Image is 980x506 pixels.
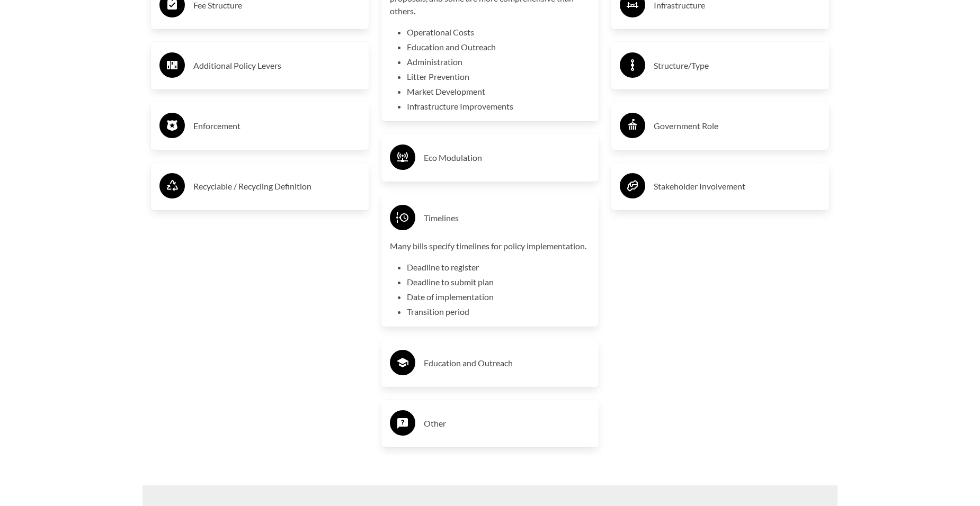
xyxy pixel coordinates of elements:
li: Deadline to submit plan [407,276,591,288]
li: Date of implementation [407,291,591,303]
p: Many bills specify timelines for policy implementation. [390,240,591,252]
h3: Structure/Type [654,57,821,74]
li: Education and Outreach [407,41,591,53]
h3: Additional Policy Levers [193,57,360,74]
li: Operational Costs [407,26,591,39]
li: Deadline to register [407,261,591,274]
h3: Eco Modulation [424,149,591,166]
li: Litter Prevention [407,70,591,83]
h3: Other [424,415,591,432]
li: Infrastructure Improvements [407,100,591,113]
h3: Timelines [424,210,591,227]
h3: Government Role [654,118,821,134]
h3: Enforcement [193,118,360,134]
li: Administration [407,56,591,68]
li: Transition period [407,305,591,318]
h3: Recyclable / Recycling Definition [193,178,360,195]
h3: Stakeholder Involvement [654,178,821,195]
li: Market Development [407,85,591,98]
h3: Education and Outreach [424,355,591,372]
